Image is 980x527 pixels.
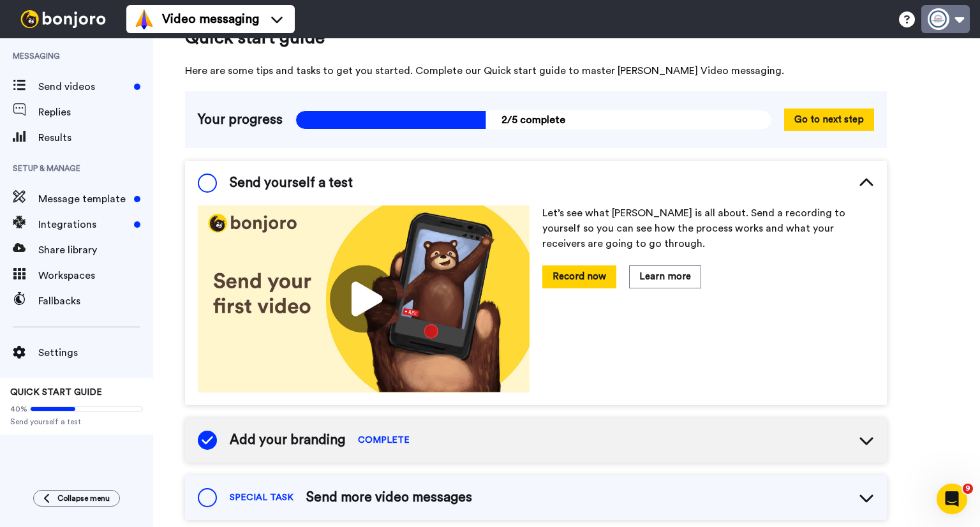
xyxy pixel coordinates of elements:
[198,205,530,392] img: 178eb3909c0dc23ce44563bdb6dc2c11.jpg
[784,108,874,131] button: Go to next step
[629,265,701,288] button: Learn more
[10,404,27,414] span: 40%
[937,484,967,514] iframe: Intercom live chat
[134,9,154,29] img: vm-color.svg
[198,110,283,130] span: Your progress
[38,191,129,207] span: Message template
[38,242,153,258] span: Share library
[38,79,129,94] span: Send videos
[57,493,110,503] span: Collapse menu
[38,217,129,232] span: Integrations
[295,110,771,130] span: 2/5 complete
[185,63,887,78] span: Here are some tips and tasks to get you started. Complete our Quick start guide to master [PERSON...
[230,431,345,450] span: Add your branding
[38,268,153,283] span: Workspaces
[542,265,616,288] button: Record now
[230,174,353,193] span: Send yourself a test
[38,130,153,145] span: Results
[38,345,153,360] span: Settings
[33,490,120,507] button: Collapse menu
[38,105,153,120] span: Replies
[306,488,472,507] span: Send more video messages
[230,491,293,504] span: SPECIAL TASK
[38,293,153,309] span: Fallbacks
[162,10,259,28] span: Video messaging
[963,484,973,494] span: 9
[10,417,143,427] span: Send yourself a test
[358,434,410,447] span: COMPLETE
[542,205,874,251] p: Let’s see what [PERSON_NAME] is all about. Send a recording to yourself so you can see how the pr...
[15,10,111,28] img: bj-logo-header-white.svg
[10,388,102,397] span: QUICK START GUIDE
